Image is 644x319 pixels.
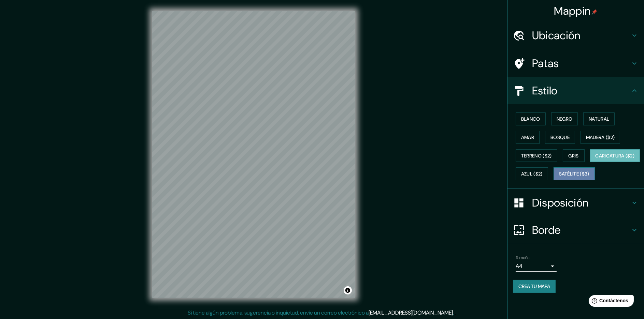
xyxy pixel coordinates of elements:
button: Bosque [545,131,575,144]
font: Negro [557,116,573,122]
font: Mappin [554,4,591,18]
font: Patas [532,56,559,71]
font: Satélite ($3) [559,171,589,177]
button: Activar o desactivar atribución [344,286,352,294]
font: . [453,309,454,316]
font: Amar [521,134,534,140]
button: Satélite ($3) [554,167,595,180]
button: Crea tu mapa [513,280,556,293]
font: Borde [532,223,561,237]
font: Gris [569,153,579,159]
div: Borde [507,216,644,244]
iframe: Lanzador de widgets de ayuda [583,292,636,312]
button: Caricatura ($2) [590,149,640,162]
button: Terreno ($2) [516,149,557,162]
font: Si tiene algún problema, sugerencia o inquietud, envíe un correo electrónico a [188,309,369,316]
font: Disposición [532,196,588,210]
font: Terreno ($2) [521,153,552,159]
font: Bosque [550,134,570,140]
font: Crea tu mapa [518,283,550,289]
button: Azul ($2) [516,167,548,180]
button: Madera ($2) [581,131,620,144]
a: [EMAIL_ADDRESS][DOMAIN_NAME] [369,309,453,316]
div: Estilo [507,77,644,104]
font: Madera ($2) [586,134,615,140]
font: Caricatura ($2) [596,153,635,159]
button: Blanco [516,112,546,125]
button: Natural [583,112,615,125]
font: Estilo [532,83,558,98]
font: . [454,309,455,316]
font: Ubicación [532,28,581,43]
font: Tamaño [516,255,530,260]
div: Disposición [507,189,644,216]
img: pin-icon.png [592,9,597,15]
div: Patas [507,50,644,77]
button: Gris [563,149,585,162]
button: Amar [516,131,540,144]
font: Azul ($2) [521,171,543,177]
font: A4 [516,262,523,270]
canvas: Mapa [152,11,355,298]
font: Natural [589,116,609,122]
div: A4 [516,261,557,272]
button: Negro [551,112,578,125]
font: Blanco [521,116,540,122]
div: Ubicación [507,22,644,49]
font: . [455,309,456,316]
